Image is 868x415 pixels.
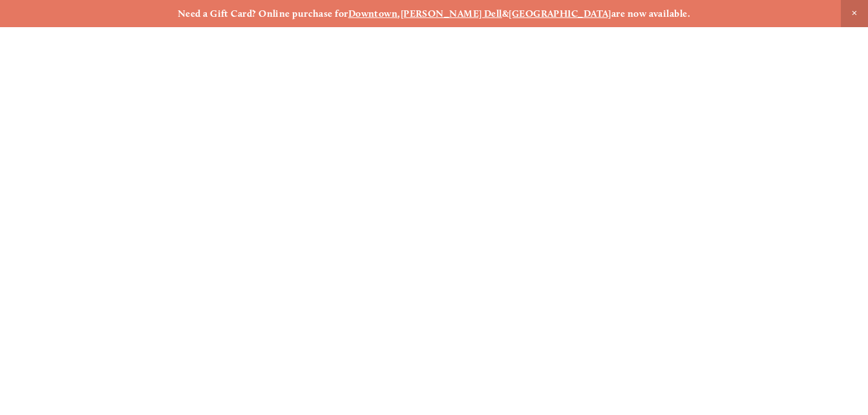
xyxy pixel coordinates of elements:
[348,8,398,19] a: Downtown
[178,8,348,19] strong: Need a Gift Card? Online purchase for
[502,8,509,19] strong: &
[611,8,690,19] strong: are now available.
[397,8,400,19] strong: ,
[401,8,502,19] a: [PERSON_NAME] Dell
[509,8,611,19] a: [GEOGRAPHIC_DATA]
